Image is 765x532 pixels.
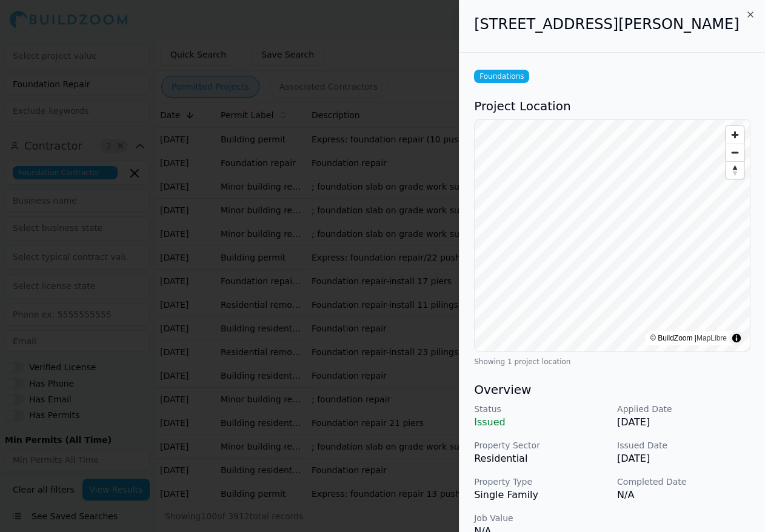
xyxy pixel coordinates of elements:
p: Property Sector [474,439,607,451]
span: Foundations [474,70,529,83]
p: Status [474,403,607,415]
button: Zoom out [726,144,744,161]
p: N/A [617,488,750,502]
summary: Toggle attribution [729,331,744,345]
h2: [STREET_ADDRESS][PERSON_NAME] [474,15,750,34]
p: Issued [474,415,607,430]
p: Applied Date [617,403,750,415]
button: Zoom in [726,126,744,144]
h3: Overview [474,381,750,398]
p: [DATE] [617,451,750,466]
p: Property Type [474,476,607,488]
h3: Project Location [474,98,750,115]
div: © BuildZoom | [650,332,727,344]
p: Residential [474,451,607,466]
button: Reset bearing to north [726,161,744,179]
div: Showing 1 project location [474,357,750,367]
p: Single Family [474,488,607,502]
p: Issued Date [617,439,750,451]
p: Completed Date [617,476,750,488]
p: Job Value [474,512,607,524]
canvas: Map [475,120,750,351]
p: [DATE] [617,415,750,430]
a: MapLibre [697,334,727,342]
